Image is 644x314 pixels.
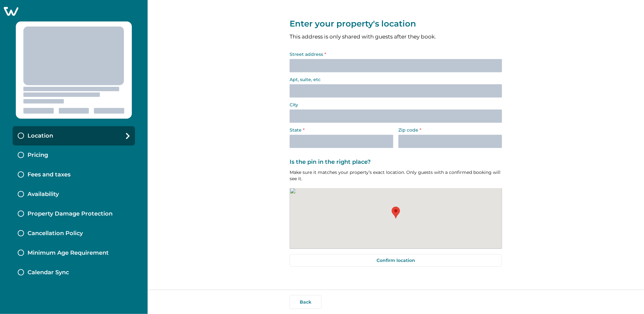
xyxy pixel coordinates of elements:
p: Location [28,133,53,139]
p: Minimum Age Requirement [28,250,109,257]
label: State [290,128,389,132]
p: Pricing [28,152,48,159]
label: City [290,103,498,107]
p: Calendar Sync [28,269,69,276]
label: Street address [290,52,498,56]
label: Apt, suite, etc [290,77,498,82]
button: Confirm location [290,254,502,267]
p: Availability [28,191,59,198]
p: Fees and taxes [28,171,71,178]
p: This address is only shared with guests after they book. [290,34,502,39]
p: Make sure it matches your property’s exact location. Only guests with a confirmed booking will se... [290,169,502,182]
p: Cancellation Policy [28,230,83,237]
p: Enter your property's location [290,19,502,29]
label: Zip code [398,128,498,132]
button: Back [290,295,322,309]
label: Is the pin in the right place? [290,159,498,166]
p: Property Damage Protection [28,210,113,217]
